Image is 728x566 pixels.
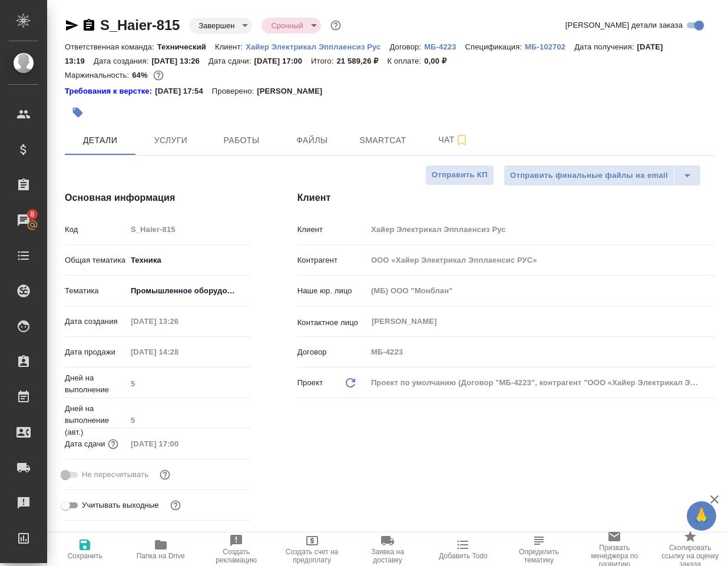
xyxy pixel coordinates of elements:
[127,250,250,270] div: Техника
[65,224,127,236] p: Код
[425,133,482,147] span: Чат
[687,501,716,531] button: 🙏
[127,375,250,392] input: Пустое поле
[297,285,367,297] p: Наше юр. лицо
[254,57,311,65] p: [DATE] 17:00
[297,346,367,358] p: Договор
[215,42,246,51] p: Клиент:
[267,21,306,31] button: Срочный
[65,18,79,32] button: Скопировать ссылку для ЯМессенджера
[262,18,320,34] div: Завершен
[357,548,418,564] span: Заявка на доставку
[281,548,342,564] span: Создать счет на предоплату
[23,208,41,220] span: 8
[455,133,469,147] svg: Подписаться
[350,533,425,566] button: Заявка на доставку
[100,17,180,33] a: S_Haier-815
[424,42,465,51] p: МБ-4223
[355,133,411,148] span: Smartcat
[65,71,132,80] p: Маржинальность:
[65,100,91,125] button: Добавить тэг
[691,504,712,528] span: 🙏
[137,552,185,560] span: Папка на Drive
[189,18,252,34] div: Завершен
[297,317,367,329] p: Контактное лицо
[297,377,323,389] p: Проект
[127,435,230,452] input: Пустое поле
[439,552,487,560] span: Добавить Todo
[504,165,674,186] button: Отправить финальные файлы на email
[198,533,274,566] button: Создать рекламацию
[127,343,230,360] input: Пустое поле
[525,42,574,51] p: МБ-102702
[565,19,683,31] span: [PERSON_NAME] детали заказа
[127,221,250,238] input: Пустое поле
[311,57,336,65] p: Итого:
[389,42,424,51] p: Договор:
[577,533,652,566] button: Призвать менеджера по развитию
[82,18,96,32] button: Скопировать ссылку
[65,346,127,358] p: Дата продажи
[82,499,159,511] span: Учитывать выходные
[65,254,127,266] p: Общая тематика
[65,403,127,438] p: Дней на выполнение (авт.)
[425,533,501,566] button: Добавить Todo
[127,412,250,429] input: Пустое поле
[465,42,525,51] p: Спецификация:
[3,206,44,235] a: 8
[336,57,387,65] p: 21 589,26 ₽
[47,533,123,566] button: Сохранить
[297,191,715,205] h4: Клиент
[65,316,127,327] p: Дата создания
[367,282,715,299] input: Пустое поле
[67,552,102,560] span: Сохранить
[72,133,128,148] span: Детали
[653,533,728,566] button: Скопировать ссылку на оценку заказа
[209,57,254,65] p: Дата сдачи:
[508,548,570,564] span: Определить тематику
[132,71,150,80] p: 64%
[425,165,494,186] button: Отправить КП
[123,533,198,566] button: Папка на Drive
[424,41,465,51] a: МБ-4223
[284,133,340,148] span: Файлы
[367,251,715,269] input: Пустое поле
[168,498,183,513] button: Выбери, если сб и вс нужно считать рабочими днями для выполнения заказа.
[274,533,349,566] button: Создать счет на предоплату
[65,85,155,97] div: Нажми, чтобы открыть папку с инструкцией
[297,224,367,236] p: Клиент
[127,313,230,330] input: Пустое поле
[151,68,166,83] button: 6409.09 RUB;
[574,42,637,51] p: Дата получения:
[143,133,199,148] span: Услуги
[65,85,155,97] a: Требования к верстке:
[65,372,127,396] p: Дней на выполнение
[328,18,343,33] button: Доп статусы указывают на важность/срочность заказа
[367,343,715,360] input: Пустое поле
[127,281,250,301] div: Промышленное оборудование
[65,191,250,205] h4: Основная информация
[432,168,488,182] span: Отправить КП
[510,169,668,183] span: Отправить финальные файлы на email
[246,42,389,51] p: Хайер Электрикал Эпплаенсиз Рус
[105,436,121,452] button: Если добавить услуги и заполнить их объемом, то дата рассчитается автоматически
[212,85,257,97] p: Проверено:
[151,57,209,65] p: [DATE] 13:26
[157,467,173,482] button: Включи, если не хочешь, чтобы указанная дата сдачи изменилась после переставления заказа в 'Подтв...
[65,285,127,297] p: Тематика
[501,533,577,566] button: Определить тематику
[65,438,105,450] p: Дата сдачи
[213,133,270,148] span: Работы
[94,57,151,65] p: Дата создания:
[367,373,715,393] div: Проект по умолчанию (Договор "МБ-4223", контрагент "ООО «Хайер Электрикал Эпплаенсис РУС»")
[367,221,715,238] input: Пустое поле
[155,85,212,97] p: [DATE] 17:54
[424,57,455,65] p: 0,00 ₽
[257,85,331,97] p: [PERSON_NAME]
[82,469,148,481] span: Не пересчитывать
[297,254,367,266] p: Контрагент
[246,41,389,51] a: Хайер Электрикал Эпплаенсиз Рус
[206,548,267,564] span: Создать рекламацию
[525,41,574,51] a: МБ-102702
[65,42,157,51] p: Ответственная команда:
